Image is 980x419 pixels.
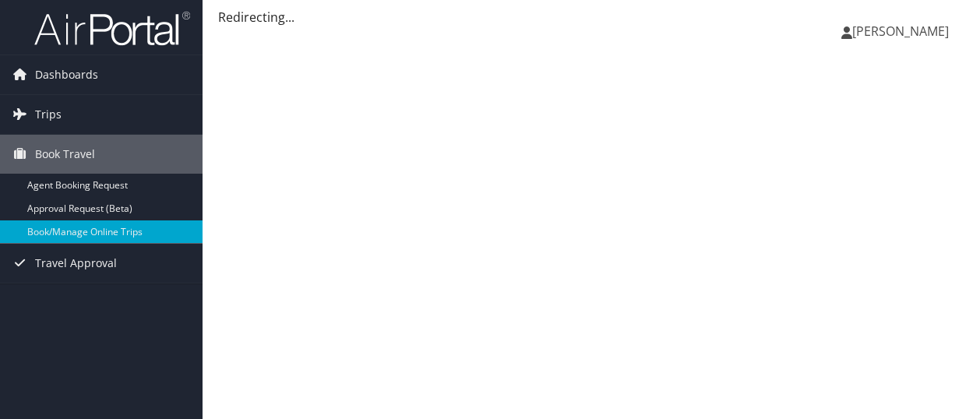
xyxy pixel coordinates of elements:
[852,23,949,40] span: [PERSON_NAME]
[841,8,964,55] a: [PERSON_NAME]
[218,8,964,26] div: Redirecting...
[35,244,117,283] span: Travel Approval
[35,135,95,174] span: Book Travel
[35,95,62,134] span: Trips
[34,10,190,47] img: airportal-logo.png
[35,55,98,94] span: Dashboards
